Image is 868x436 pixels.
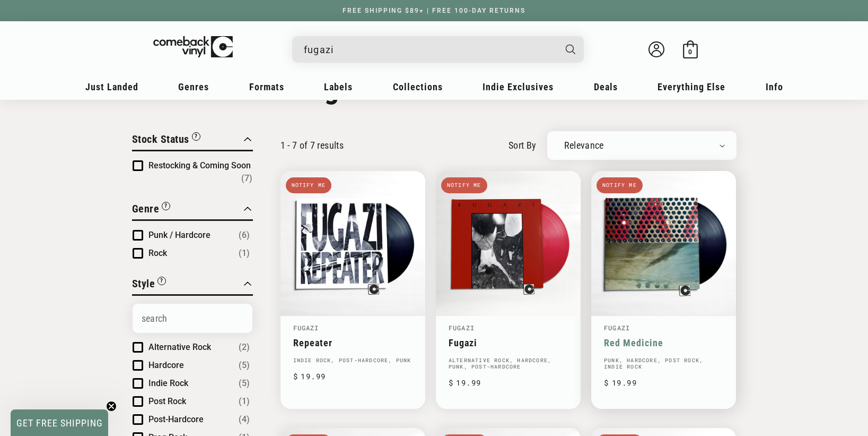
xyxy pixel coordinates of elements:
span: Stock Status [132,133,189,146]
a: Repeater [293,337,413,348]
a: Fugazi [449,323,475,332]
span: Number of products: (6) [239,229,250,242]
span: Rock [148,248,167,258]
span: Collections [393,81,443,92]
span: Genres [178,81,209,92]
div: GET FREE SHIPPINGClose teaser [11,409,108,436]
span: Number of products: (4) [239,413,250,426]
span: Restocking & Coming Soon [148,160,251,170]
span: Punk / Hardcore [148,230,211,240]
input: Search Options [133,304,252,333]
span: 0 [688,48,692,56]
button: Filter by Stock Status [132,131,200,150]
span: Genre [132,202,160,215]
span: Number of products: (7) [241,172,252,185]
span: Number of products: (5) [239,377,250,390]
span: Indie Exclusives [483,81,554,92]
button: Search [556,36,585,63]
a: Fugazi [604,323,630,332]
span: GET FREE SHIPPING [16,417,103,429]
span: Deals [594,81,618,92]
span: Indie Rock [148,378,188,388]
span: Number of products: (2) [239,341,250,354]
span: Labels [324,81,353,92]
button: Close teaser [106,401,117,412]
a: Red Medicine [604,337,723,348]
button: Filter by Style [132,276,166,294]
span: Style [132,277,155,290]
input: When autocomplete results are available use up and down arrows to review and enter to select [304,39,555,61]
span: Number of products: (1) [239,247,250,260]
span: Hardcore [148,360,184,370]
span: Just Landed [85,81,138,92]
span: Alternative Rock [148,342,211,352]
p: 1 - 7 of 7 results [280,140,344,151]
span: Post-Hardcore [148,414,204,424]
a: FREE SHIPPING $89+ | FREE 100-DAY RETURNS [332,7,536,14]
span: Number of products: (1) [239,395,250,408]
span: Number of products: (5) [239,359,250,372]
span: Post Rock [148,396,186,406]
label: sort by [508,138,537,152]
button: Filter by Genre [132,201,171,219]
span: Info [766,81,783,92]
a: Fugazi [449,337,568,348]
span: Formats [249,81,284,92]
a: Fugazi [293,323,319,332]
span: Everything Else [657,81,725,92]
div: Search [292,36,584,63]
